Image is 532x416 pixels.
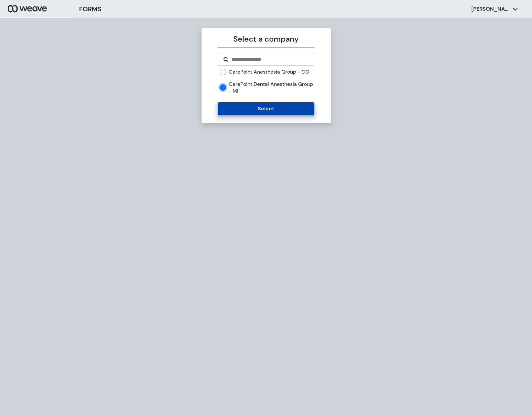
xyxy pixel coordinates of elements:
[79,4,101,14] h3: FORMS
[471,5,510,13] p: [PERSON_NAME]
[229,81,314,95] label: CarePoint Dental Anesthesia Group - MI
[231,56,309,63] input: Search
[218,33,314,45] p: Select a company
[218,102,314,115] button: Select
[229,68,309,76] label: CarePoint Anesthesia Group - CO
